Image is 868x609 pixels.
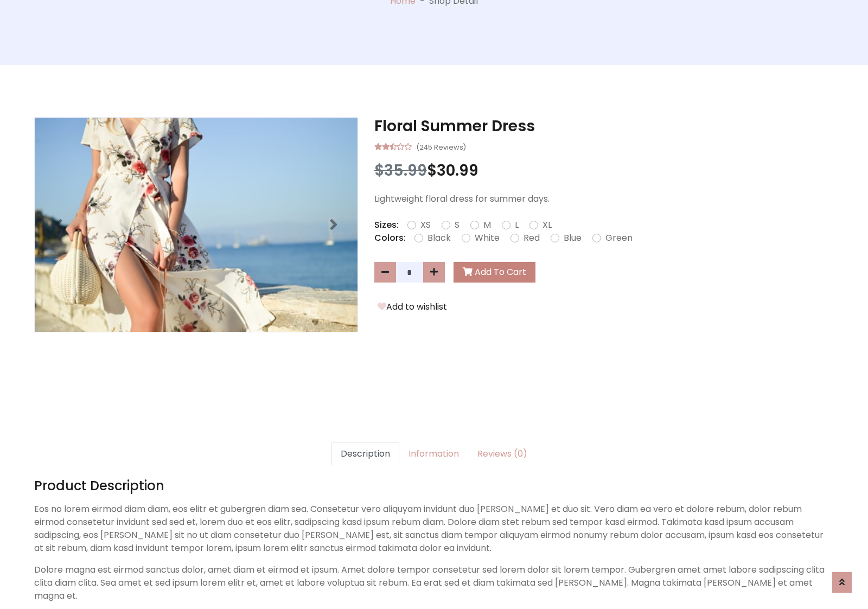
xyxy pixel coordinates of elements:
[605,232,633,245] label: Green
[454,262,535,283] button: Add To Cart
[34,563,834,602] p: Dolore magna est eirmod sanctus dolor, amet diam et eirmod et ipsum. Amet dolore tempor consetetu...
[483,219,491,232] label: M
[542,219,552,232] label: XL
[374,117,834,136] h3: Floral Summer Dress
[374,193,834,206] p: Lightweight floral dress for summer days.
[374,300,450,314] button: Add to wishlist
[564,232,582,245] label: Blue
[374,219,399,232] p: Sizes:
[399,443,468,465] a: Information
[374,160,427,181] span: $35.99
[427,232,451,245] label: Black
[34,478,834,494] h4: Product Description
[374,232,406,245] p: Colors:
[475,232,500,245] label: White
[35,118,358,332] img: Image
[34,503,834,555] p: Eos no lorem eirmod diam diam, eos elitr et gubergren diam sea. Consetetur vero aliquyam invidunt...
[420,219,431,232] label: XS
[374,162,834,180] h3: $
[515,219,519,232] label: L
[437,160,478,181] span: 30.99
[468,443,537,465] a: Reviews (0)
[455,219,459,232] label: S
[524,232,540,245] label: Red
[331,443,399,465] a: Description
[416,140,466,153] small: (245 Reviews)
